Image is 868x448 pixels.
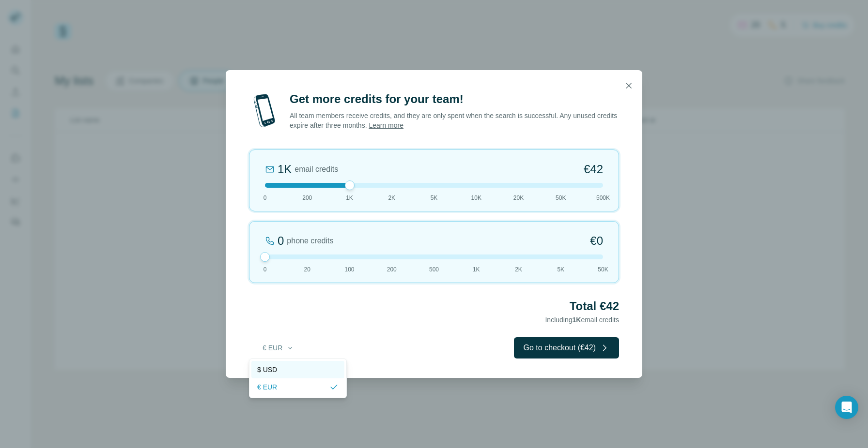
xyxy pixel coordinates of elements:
[598,265,608,274] span: 50K
[596,194,610,202] span: 500K
[256,339,301,357] button: € EUR
[263,194,267,202] span: 0
[556,194,566,202] span: 50K
[514,337,619,358] button: Go to checkout (€42)
[513,194,524,202] span: 20K
[473,265,480,274] span: 1K
[249,299,619,314] h2: Total €42
[573,316,581,324] span: 1K
[304,265,310,274] span: 20
[388,194,395,202] span: 2K
[471,194,481,202] span: 10K
[344,265,354,274] span: 100
[263,265,267,274] span: 0
[545,316,619,324] span: Including email credits
[835,396,858,419] div: Open Intercom Messenger
[278,162,292,177] div: 1K
[287,235,333,247] span: phone credits
[590,233,603,249] span: €0
[257,365,277,374] span: $ USD
[294,164,338,175] span: email credits
[369,121,403,129] a: Learn more
[387,265,397,274] span: 200
[346,194,353,202] span: 1K
[557,265,564,274] span: 5K
[584,162,603,177] span: €42
[278,233,284,249] div: 0
[302,194,312,202] span: 200
[290,111,619,130] p: All team members receive credits, and they are only spent when the search is successful. Any unus...
[431,194,438,202] span: 5K
[515,265,522,274] span: 2K
[249,91,280,130] img: mobile-phone
[429,265,439,274] span: 500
